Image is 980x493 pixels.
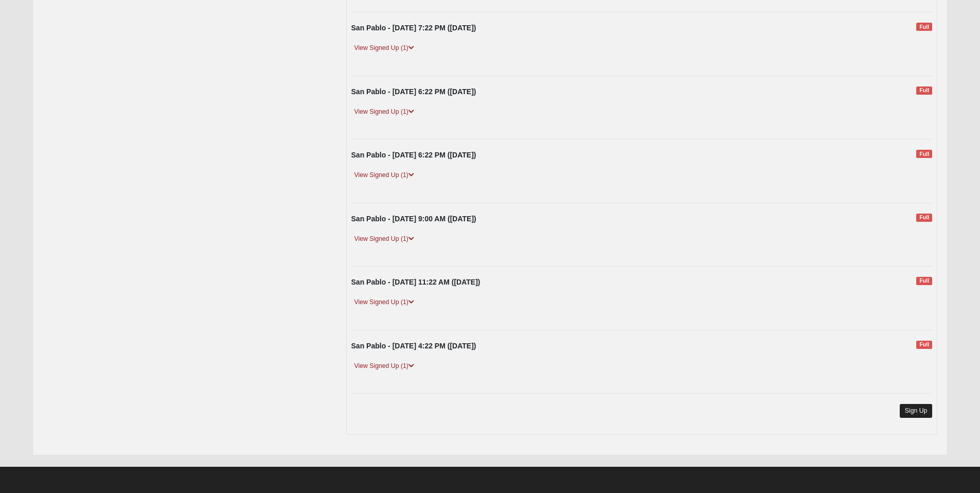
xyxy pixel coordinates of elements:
span: Full [916,23,932,31]
strong: San Pablo - [DATE] 6:22 PM ([DATE]) [351,151,476,159]
span: Full [916,214,932,222]
strong: San Pablo - [DATE] 4:22 PM ([DATE]) [351,342,476,350]
a: View Signed Up (1) [351,297,417,308]
a: View Signed Up (1) [351,234,417,244]
strong: San Pablo - [DATE] 11:22 AM ([DATE]) [351,278,480,286]
a: View Signed Up (1) [351,43,417,54]
span: Full [916,150,932,158]
span: Full [916,86,932,95]
a: View Signed Up (1) [351,170,417,181]
a: View Signed Up (1) [351,361,417,372]
span: Full [916,277,932,285]
a: Sign Up [900,404,933,418]
strong: San Pablo - [DATE] 7:22 PM ([DATE]) [351,24,476,32]
span: Full [916,341,932,349]
strong: San Pablo - [DATE] 9:00 AM ([DATE]) [351,215,476,223]
strong: San Pablo - [DATE] 6:22 PM ([DATE]) [351,87,476,96]
a: View Signed Up (1) [351,107,417,117]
